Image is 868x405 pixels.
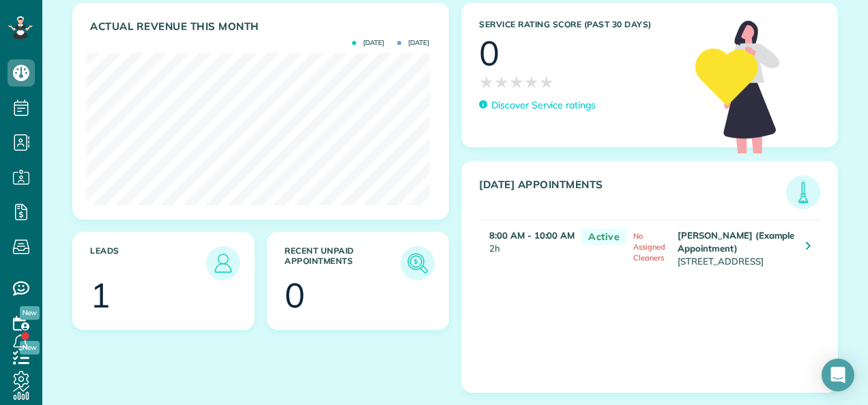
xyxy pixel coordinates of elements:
[494,70,509,94] span: ★
[20,306,40,320] span: New
[479,179,786,209] h3: [DATE] Appointments
[352,40,384,46] span: [DATE]
[397,40,429,46] span: [DATE]
[479,36,500,70] div: 0
[581,228,626,245] span: Active
[674,220,796,275] td: [STREET_ADDRESS]
[479,98,596,112] a: Discover Service ratings
[479,220,575,275] td: 2h
[539,70,554,94] span: ★
[285,278,305,312] div: 0
[790,179,817,206] img: icon_todays_appointments-901f7ab196bb0bea1936b74009e4eb5ffbc2d2711fa7634e0d609ed5ef32b18b.png
[209,250,237,277] img: icon_leads-1bed01f49abd5b7fead27621c3d59655bb73ed531f8eeb49469d10e621d6b896.png
[524,70,539,94] span: ★
[633,231,665,262] span: No Assigned Cleaners
[90,20,435,33] h3: Actual Revenue this month
[509,70,524,94] span: ★
[404,250,431,277] img: icon_unpaid_appointments-47b8ce3997adf2238b356f14209ab4cced10bd1f174958f3ca8f1d0dd7fffeee.png
[90,246,206,280] h3: Leads
[479,70,494,94] span: ★
[491,98,596,112] p: Discover Service ratings
[479,20,682,29] h3: Service Rating score (past 30 days)
[285,246,401,280] h3: Recent unpaid appointments
[822,359,854,391] div: Open Intercom Messenger
[678,230,794,254] strong: [PERSON_NAME] (Example Appointment)
[90,278,111,312] div: 1
[489,230,575,241] strong: 8:00 AM - 10:00 AM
